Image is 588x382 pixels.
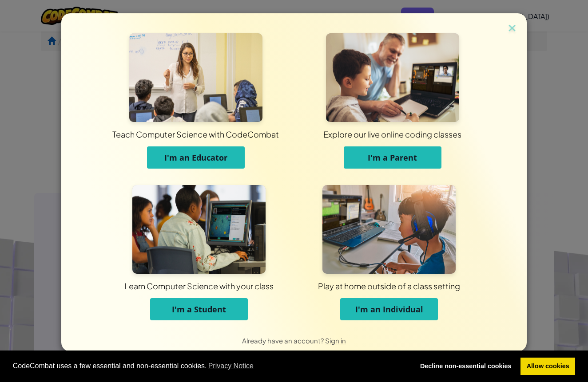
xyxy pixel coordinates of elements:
span: I'm an Educator [164,152,227,163]
span: I'm a Parent [368,152,417,163]
span: CodeCombat uses a few essential and non-essential cookies. [13,359,407,373]
span: I'm an Individual [355,304,423,315]
img: For Parents [326,33,459,122]
button: I'm a Parent [344,146,441,169]
img: For Individuals [322,185,456,274]
a: learn more about cookies [207,359,255,373]
button: I'm a Student [150,298,248,320]
button: I'm an Educator [147,146,245,169]
button: I'm an Individual [340,298,438,320]
span: Already have an account? [242,336,325,345]
img: For Students [132,185,266,274]
a: allow cookies [520,358,575,375]
a: Sign in [325,336,346,345]
img: For Educators [129,33,262,122]
img: close icon [506,22,518,35]
span: I'm a Student [172,304,226,315]
a: deny cookies [414,358,517,375]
